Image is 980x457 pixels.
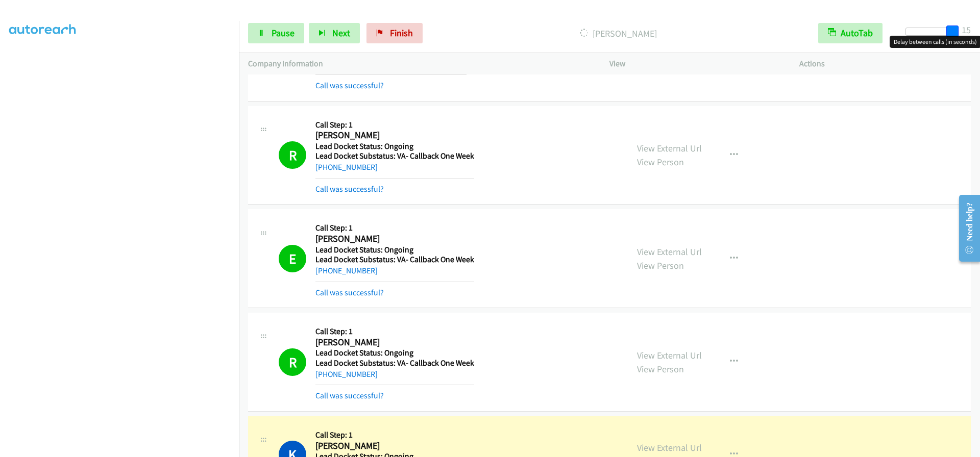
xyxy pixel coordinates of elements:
[309,23,360,43] button: Next
[315,120,474,130] h5: Call Step: 1
[315,348,474,358] h5: Lead Docket Status: Ongoing
[609,58,781,70] p: View
[637,156,684,168] a: View Person
[279,245,306,272] h1: E
[818,23,883,43] button: AutoTab
[637,442,702,453] a: View External Url
[799,58,971,70] p: Actions
[315,151,474,161] h5: Lead Docket Substatus: VA- Callback One Week
[315,255,474,265] h5: Lead Docket Substatus: VA- Callback One Week
[315,288,384,297] a: Call was successful?
[332,27,350,39] span: Next
[315,162,378,172] a: [PHONE_NUMBER]
[315,337,474,348] h2: [PERSON_NAME]
[637,246,702,258] a: View External Url
[366,23,423,43] a: Finish
[315,130,474,141] h2: [PERSON_NAME]
[315,326,474,337] h5: Call Step: 1
[315,430,467,440] h5: Call Step: 1
[436,27,800,40] p: [PERSON_NAME]
[637,260,684,271] a: View Person
[637,142,702,154] a: View External Url
[315,440,467,452] h2: [PERSON_NAME]
[279,348,306,376] h1: R
[315,233,474,245] h2: [PERSON_NAME]
[962,23,971,37] div: 15
[315,245,474,255] h5: Lead Docket Status: Ongoing
[272,27,295,39] span: Pause
[637,363,684,375] a: View Person
[248,23,304,43] a: Pause
[950,188,980,269] iframe: Resource Center
[279,141,306,169] h1: R
[315,184,384,194] a: Call was successful?
[390,27,413,39] span: Finish
[315,391,384,400] a: Call was successful?
[315,223,474,233] h5: Call Step: 1
[315,81,384,90] a: Call was successful?
[637,349,702,361] a: View External Url
[248,58,591,70] p: Company Information
[315,369,378,379] a: [PHONE_NUMBER]
[315,141,474,151] h5: Lead Docket Status: Ongoing
[315,358,474,368] h5: Lead Docket Substatus: VA- Callback One Week
[315,266,378,275] a: [PHONE_NUMBER]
